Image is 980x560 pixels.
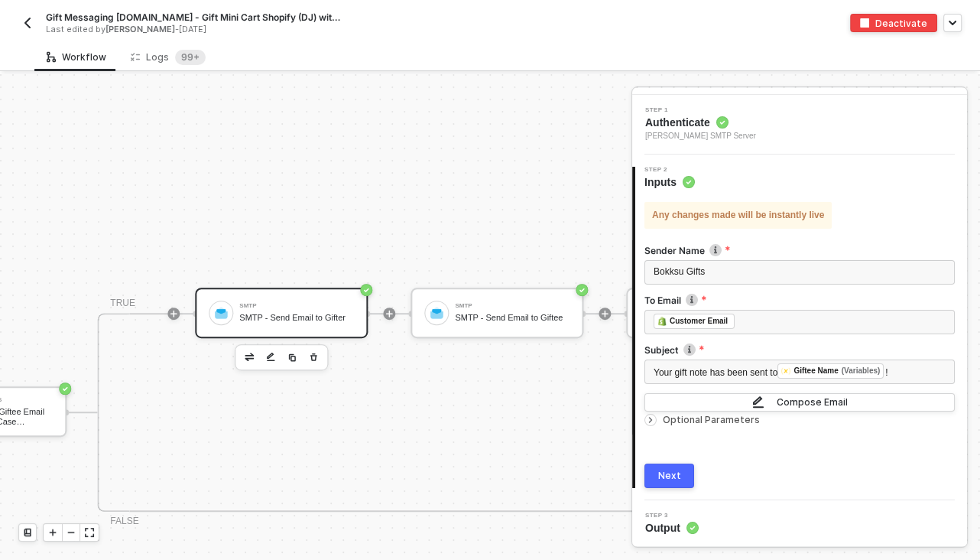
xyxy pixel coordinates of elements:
[266,352,275,363] img: edit-cred
[658,470,681,482] div: Next
[875,17,927,30] div: Deactivate
[48,528,57,537] span: icon-play
[644,294,955,307] label: To Email
[632,107,967,142] div: Step 1Authenticate [PERSON_NAME] SMTP Server
[169,309,178,318] span: icon-play
[644,244,955,257] label: Sender Name
[752,396,764,409] img: close
[46,11,340,24] span: Gift Messaging [DOMAIN_NAME] - Gift Mini Cart Shopify (DJ) with SMTP
[860,18,869,28] img: deactivate
[240,348,258,366] button: edit-cred
[110,514,138,529] div: FALSE
[654,367,777,378] span: Your gift note has been sent to
[46,24,455,35] div: Last edited by - [DATE]
[645,513,699,519] span: Step 3
[385,309,394,318] span: icon-play
[287,353,297,362] img: copy-block
[239,303,354,309] div: SMTP
[261,348,280,366] button: edit-cred
[885,367,888,378] span: !
[645,520,699,536] span: Output
[850,14,937,32] button: deactivateDeactivate
[47,51,106,63] div: Workflow
[644,343,955,357] label: Subject
[654,266,705,277] span: Bokksu Gifts
[85,528,94,537] span: icon-expand
[686,294,698,306] img: icon-info
[644,464,694,488] button: Next
[644,202,832,229] div: Any changes made will be instantly live
[105,24,175,34] span: [PERSON_NAME]
[644,393,955,412] button: closeCompose Email
[663,414,760,425] span: Optional Parameters
[842,365,881,377] div: (Variables)
[455,313,570,323] div: SMTP - Send Email to Giftee
[576,284,588,296] span: icon-success-page
[645,107,756,113] span: Step 1
[777,396,848,409] div: Compose Email
[645,115,756,130] span: Authenticate
[455,303,570,309] div: SMTP
[644,412,955,428] div: Optional Parameters
[245,353,254,360] img: edit-cred
[646,415,655,425] span: icon-arrow-right-small
[670,314,728,328] div: Customer Email
[21,17,34,29] img: back
[600,309,609,318] span: icon-play
[283,348,301,366] button: copy-block
[131,50,206,65] div: Logs
[110,296,135,311] div: TRUE
[657,317,667,326] img: fieldIcon
[360,284,372,296] span: icon-success-page
[644,167,695,173] span: Step 2
[781,366,790,376] img: fieldIcon
[644,174,695,190] span: Inputs
[175,50,206,65] sup: 2845
[709,244,722,256] img: icon-info
[59,383,71,395] span: icon-success-page
[18,14,37,32] button: back
[632,167,967,488] div: Step 2Inputs Any changes made will be instantly liveSender Nameicon-infoBokksu GiftsTo Emailicon-...
[67,528,76,537] span: icon-minus
[239,313,354,323] div: SMTP - Send Email to Gifter
[793,364,838,378] div: Giftee Name
[683,343,696,356] img: icon-info
[645,130,756,142] span: [PERSON_NAME] SMTP Server
[214,306,228,320] img: icon
[430,306,443,320] img: icon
